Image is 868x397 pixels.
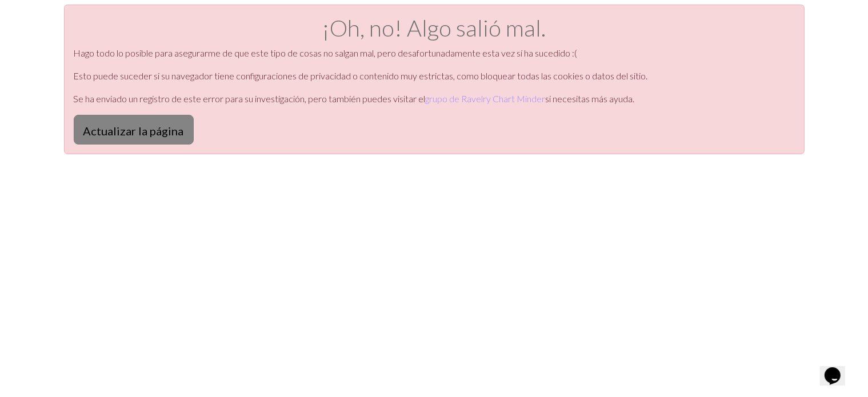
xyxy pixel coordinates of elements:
[83,124,184,138] font: Actualizar la página
[74,47,578,58] font: Hago todo lo posible para asegurarme de que este tipo de cosas no salgan mal, pero desafortunadam...
[74,70,648,81] font: Esto puede suceder si su navegador tiene configuraciones de privacidad o contenido muy estrictas,...
[322,14,546,42] font: ¡Oh, no! Algo salió mal.
[546,93,635,104] font: si necesitas más ayuda.
[74,93,426,104] font: Se ha enviado un registro de este error para su investigación, pero también puedes visitar el
[426,93,546,104] a: grupo de Ravelry Chart Minder
[74,115,194,145] button: Actualizar la página
[820,351,857,386] iframe: widget de chat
